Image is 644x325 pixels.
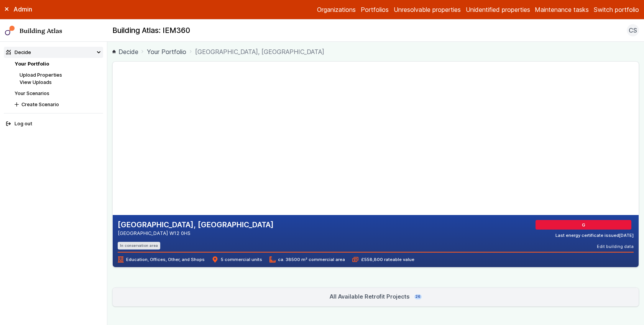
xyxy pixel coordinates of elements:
time: [DATE] [619,233,634,238]
a: Maintenance tasks [535,5,589,14]
a: Your Portfolio [15,61,49,67]
a: Upload Properties [20,72,62,78]
div: Last energy certificate issued [555,232,634,238]
span: Education, Offices, Other, and Shops [118,256,205,263]
li: In conservation area [118,242,161,249]
h2: Building Atlas: IEM360 [112,26,190,36]
span: 26 [414,294,422,299]
h3: All Available Retrofit Projects [330,292,422,301]
h2: [GEOGRAPHIC_DATA], [GEOGRAPHIC_DATA] [118,220,274,230]
button: Switch portfolio [594,5,639,14]
a: Portfolios [361,5,389,14]
span: £558,800 rateable value [352,256,414,263]
span: [GEOGRAPHIC_DATA], [GEOGRAPHIC_DATA] [195,47,324,56]
a: Unidentified properties [466,5,530,14]
a: Your Portfolio [147,47,186,56]
button: Edit building data [597,243,634,249]
span: CS [629,26,637,35]
a: Your Scenarios [15,90,49,96]
img: main-0bbd2752.svg [5,26,15,36]
span: ca. 38500 m² commercial area [269,256,345,263]
button: Create Scenario [12,99,103,110]
span: 5 commercial units [212,256,262,263]
a: Unresolvable properties [394,5,461,14]
a: View Uploads [20,79,52,85]
a: Decide [112,47,138,56]
div: Decide [6,49,31,56]
a: Organizations [317,5,356,14]
a: All Available Retrofit Projects26 [113,288,639,306]
summary: Decide [4,47,103,58]
button: Log out [4,118,103,130]
span: G [583,222,586,228]
button: CS [627,24,639,36]
address: [GEOGRAPHIC_DATA] W12 0HS [118,230,274,237]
